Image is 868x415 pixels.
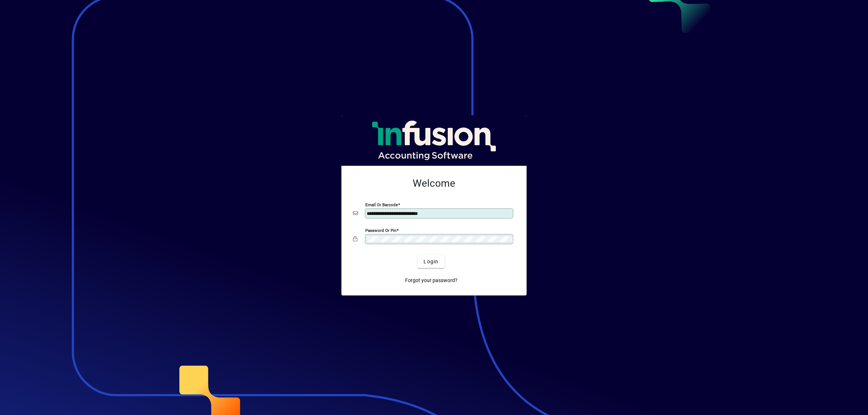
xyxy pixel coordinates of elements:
[405,277,458,284] span: Forgot your password?
[365,228,396,233] mat-label: Password or Pin
[365,202,398,207] mat-label: Email or Barcode
[353,177,515,190] h2: Welcome
[424,258,438,265] span: Login
[402,274,460,287] a: Forgot your password?
[418,255,444,268] button: Login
